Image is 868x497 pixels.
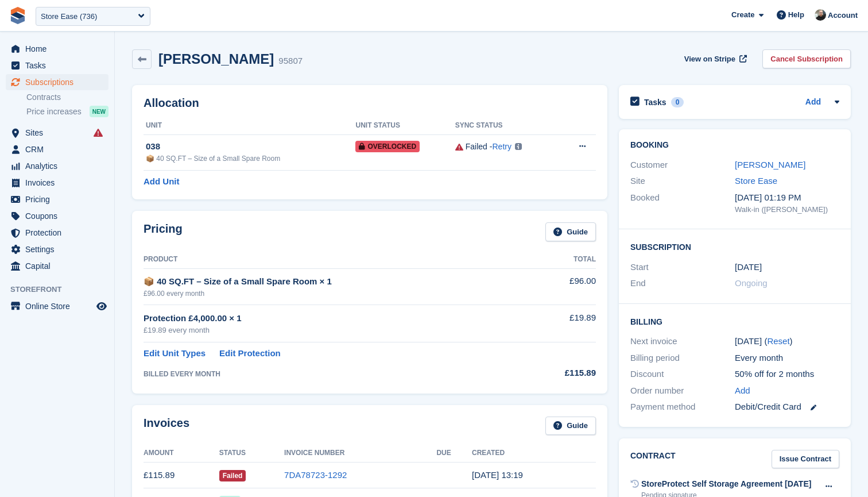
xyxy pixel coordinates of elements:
span: Pricing [25,191,94,207]
div: NEW [90,106,108,117]
a: Issue Contract [772,450,839,469]
a: Edit Unit Types [144,347,206,360]
h2: Tasks [644,97,666,107]
a: menu [6,241,108,257]
span: Invoices [25,175,94,191]
a: Add [805,96,821,109]
div: Walk-in ([PERSON_NAME]) [735,204,839,215]
span: Settings [25,241,94,257]
div: Site [630,175,735,188]
div: Start [630,261,735,274]
time: 2025-08-17 12:19:52 UTC [472,470,523,480]
div: BILLED EVERY MONTH [144,369,532,379]
a: Edit Protection [219,347,281,360]
div: Order number [630,384,735,398]
div: Debit/Credit Card [735,400,839,414]
div: 📦 40 SQ.FT – Size of a Small Spare Room [146,153,355,164]
span: Analytics [25,158,94,174]
div: Store Ease (736) [41,11,97,22]
div: 0 [671,97,684,107]
div: 📦 40 SQ.FT – Size of a Small Spare Room × 1 [144,275,532,288]
span: Help [788,9,804,21]
img: icon-info-grey-7440780725fd019a000dd9b08b2336e03edf1995a4989e88bcd33f0948082b44.svg [515,143,522,150]
div: Failed [466,141,487,153]
a: menu [6,125,108,141]
th: Unit Status [355,117,455,135]
a: Store Ease [735,176,777,186]
div: £115.89 [532,367,596,380]
a: 7DA78723-1292 [284,470,347,480]
span: Storefront [10,284,114,295]
a: Guide [545,222,596,241]
span: Price increases [26,106,82,117]
a: View on Stripe [680,49,749,68]
a: Reset [767,336,789,346]
div: Customer [630,159,735,172]
a: Price increases NEW [26,105,108,118]
span: Capital [25,258,94,274]
h2: Billing [630,315,839,327]
a: menu [6,74,108,90]
img: Tom Huddleston [815,9,826,21]
h2: Booking [630,141,839,150]
div: £96.00 every month [144,288,532,299]
div: Next invoice [630,335,735,348]
a: menu [6,298,108,314]
a: Guide [545,417,596,436]
div: Booked [630,191,735,215]
div: [DATE] 01:19 PM [735,191,839,205]
span: Coupons [25,208,94,224]
div: [DATE] ( ) [735,335,839,348]
th: Amount [144,444,219,463]
div: Every month [735,352,839,365]
span: Failed [219,470,246,481]
h2: Pricing [144,222,183,241]
a: menu [6,158,108,174]
span: Account [828,10,858,21]
span: Overlocked [355,141,420,152]
th: Due [436,444,472,463]
th: Invoice Number [284,444,436,463]
span: - [490,141,511,153]
div: 038 [146,140,355,153]
a: menu [6,191,108,207]
time: 2025-07-17 00:00:00 UTC [735,261,762,274]
span: CRM [25,141,94,157]
div: End [630,277,735,290]
div: Discount [630,368,735,381]
td: £19.89 [532,305,596,342]
td: £115.89 [144,463,219,488]
th: Status [219,444,284,463]
img: stora-icon-8386f47178a22dfd0bd8f6a31ec36ba5ce8667c1dd55bd0f319d3a0aa187defe.svg [9,7,26,24]
a: menu [6,258,108,274]
span: Home [25,41,94,57]
th: Unit [144,117,355,135]
a: menu [6,141,108,157]
span: View on Stripe [684,53,735,65]
span: Subscriptions [25,74,94,90]
a: menu [6,57,108,74]
span: Create [731,9,754,21]
span: Tasks [25,57,94,74]
th: Total [532,251,596,269]
a: Cancel Subscription [762,49,851,68]
span: Ongoing [735,278,768,288]
span: Protection [25,225,94,241]
a: menu [6,175,108,191]
h2: Invoices [144,417,189,436]
div: Billing period [630,352,735,365]
div: £19.89 every month [144,325,532,336]
td: £96.00 [532,268,596,305]
h2: [PERSON_NAME] [158,51,274,67]
div: Payment method [630,400,735,414]
th: Sync Status [455,117,559,135]
h2: Subscription [630,241,839,252]
a: Add Unit [144,175,179,188]
a: menu [6,225,108,241]
span: Sites [25,125,94,141]
div: Protection £4,000.00 × 1 [144,312,532,325]
a: menu [6,208,108,224]
a: Retry [493,142,511,151]
h2: Allocation [144,97,596,110]
a: menu [6,41,108,57]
